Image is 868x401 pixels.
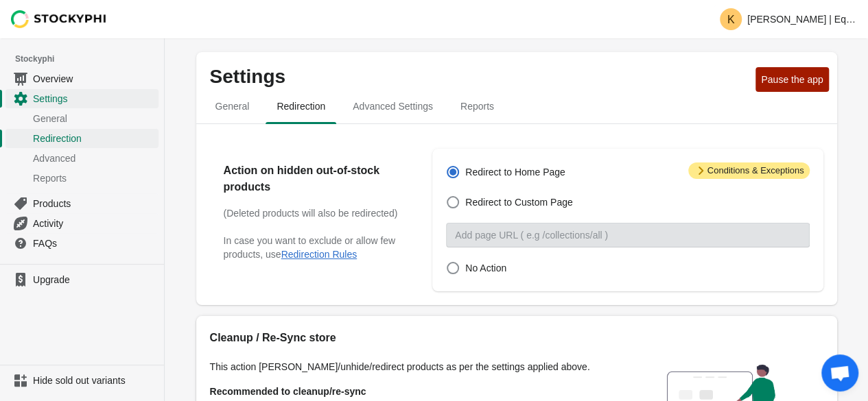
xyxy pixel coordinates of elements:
span: Redirection [33,132,156,145]
div: Open chat [821,354,858,391]
button: redirection [263,88,339,124]
span: FAQs [33,236,156,250]
span: Activity [33,217,156,230]
span: Avatar with initials K [720,8,742,30]
strong: Recommended to cleanup/re-sync [210,386,366,397]
span: Redirect to Home Page [465,165,565,179]
span: Stockyphi [15,52,164,66]
span: Settings [33,92,156,106]
a: Reports [5,168,159,188]
span: Advanced [33,151,156,165]
span: Conditions & Exceptions [688,162,810,179]
span: Advanced Settings [342,94,444,119]
a: Overview [5,69,159,88]
span: Redirect to Custom Page [465,195,572,209]
span: Hide sold out variants [33,374,156,387]
span: Redirection [266,94,336,119]
a: FAQs [5,233,159,253]
a: Redirection [5,128,159,148]
a: Products [5,193,159,213]
button: reports [447,88,508,124]
span: Overview [33,72,156,86]
span: General [33,112,156,125]
span: Pause the app [761,74,823,85]
p: This action [PERSON_NAME]/unhide/redirect products as per the settings applied above. [210,360,622,374]
a: General [5,108,159,128]
div: redirection [196,124,837,305]
button: Pause the app [755,67,828,92]
span: No Action [465,261,506,275]
p: [PERSON_NAME] | Equipos Gastronómicos [747,14,857,25]
span: Upgrade [33,273,156,287]
a: Hide sold out variants [5,371,159,390]
a: Upgrade [5,270,159,289]
a: Settings [5,88,159,108]
button: Avatar with initials K[PERSON_NAME] | Equipos Gastronómicos [714,5,863,33]
text: K [727,14,735,25]
img: Stockyphi [11,10,107,28]
button: Redirection Rules [281,249,357,260]
button: Advanced settings [339,88,447,124]
a: Advanced [5,148,159,168]
span: General [204,94,261,119]
input: Add page URL ( e.g /collections/all ) [446,223,809,247]
button: general [202,88,263,124]
p: Settings [210,66,751,88]
h2: Cleanup / Re-Sync store [210,330,622,346]
span: Reports [449,94,505,119]
h2: Action on hidden out-of-stock products [224,162,406,195]
span: Products [33,197,156,210]
a: Activity [5,213,159,233]
p: In case you want to exclude or allow few products, use [224,234,406,261]
span: Reports [33,171,156,185]
h3: (Deleted products will also be redirected) [224,206,406,220]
